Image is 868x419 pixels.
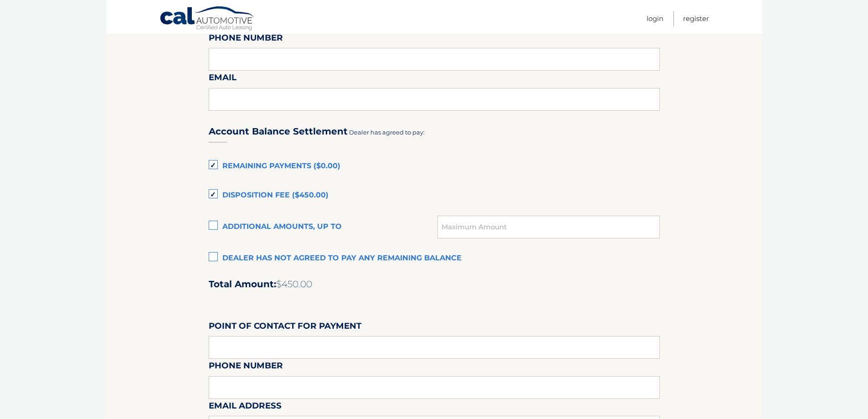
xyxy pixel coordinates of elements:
[159,6,255,32] a: Cal Automotive
[209,157,660,176] label: Remaining Payments ($0.00)
[437,216,659,238] input: Maximum Amount
[349,129,425,136] span: Dealer has agreed to pay:
[647,11,663,26] a: Login
[276,279,312,290] span: $450.00
[209,399,282,416] label: Email Address
[209,31,283,48] label: Phone Number
[209,126,348,137] h3: Account Balance Settlement
[209,319,361,336] label: Point of Contact for Payment
[209,279,660,290] h2: Total Amount:
[209,71,236,88] label: Email
[209,218,438,236] label: Additional amounts, up to
[209,186,660,205] label: Disposition Fee ($450.00)
[683,11,709,26] a: Register
[209,249,660,268] label: Dealer has not agreed to pay any remaining balance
